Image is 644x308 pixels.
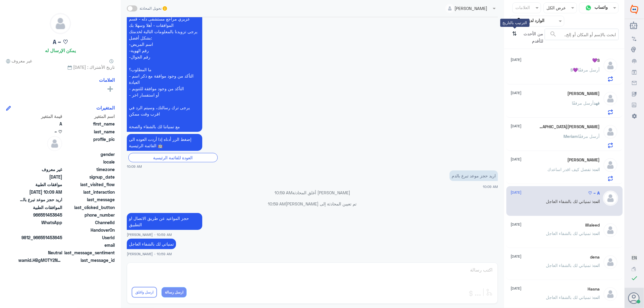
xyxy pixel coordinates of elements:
button: الصورة الشخصية [629,292,640,304]
span: 2025-09-02T07:09:28.664Z [18,189,62,195]
span: تحويل المحادثة [140,6,162,11]
span: UserId [63,234,115,241]
span: : تفضل كيف اقدر اساعدك [548,167,593,172]
h5: A ~ ♡ [53,39,68,46]
span: انت [593,199,600,204]
h5: dena [590,255,600,260]
span: 10:59 AM [268,201,286,206]
span: timezone [63,166,115,173]
span: last_message_sentiment [63,249,115,256]
span: انت [593,231,600,236]
h6: المتغيرات [96,105,115,110]
span: انت [593,167,600,172]
span: last_name [63,129,115,135]
img: defaultAdmin.png [603,287,618,302]
i: check [631,275,638,282]
span: قيمة المتغير [18,113,62,119]
span: EN [632,255,637,260]
span: [DATE] [511,286,522,291]
h6: العلامات [99,77,115,83]
h5: S💜 [592,58,600,63]
span: اسم المتغير [63,113,115,119]
div: العلامات [515,4,530,12]
span: : تمنياتي لك بالشفاء العاجل [546,231,593,236]
span: [PERSON_NAME] - 10:59 AM [127,251,172,256]
span: [DATE] [511,123,522,129]
p: 2/9/2025, 10:59 AM [127,213,202,230]
h5: Khaled Rawy [568,157,600,163]
span: 10:59 AM [274,190,292,195]
span: موافقات الطبية [18,181,62,188]
span: null [18,159,62,165]
div: العودة للقائمة الرئيسية [128,153,218,162]
span: null [18,242,62,248]
p: 2/9/2025, 10:09 AM [127,134,202,151]
span: first_name [63,121,115,127]
span: أرسل مرفقًا [578,67,600,72]
span: locale [63,159,115,165]
h5: A ~ ♡ [588,191,600,196]
span: A [18,121,62,127]
img: defaultAdmin.png [603,58,618,73]
h5: Hasna [588,287,600,292]
img: defaultAdmin.png [50,13,71,34]
span: search [549,30,557,38]
span: 0 [18,249,62,256]
button: EN [632,255,637,261]
span: : تمنياتي لك بالشفاء العاجل [546,295,593,300]
span: last_clicked_button [63,204,115,211]
span: email [63,242,115,248]
span: غير معروف [6,58,32,64]
img: yourInbox.svg [515,17,524,26]
p: 2/9/2025, 10:09 AM [127,14,202,132]
span: signup_date [63,174,115,180]
button: ارسل واغلق [132,287,157,298]
span: 2025-09-02T07:08:50.147Z [18,174,62,180]
img: defaultAdmin.png [603,124,618,139]
span: null [18,227,62,233]
h6: يمكن الإرسال له [45,48,76,53]
span: ~ ♡ [18,129,62,135]
span: HandoverOn [63,227,115,233]
img: defaultAdmin.png [603,91,618,106]
span: gender [63,151,115,157]
span: 966551453645 [18,212,62,218]
span: [DATE] [511,190,522,195]
span: last_visited_flow [63,181,115,188]
img: defaultAdmin.png [603,157,618,173]
img: whatsapp.png [584,3,593,12]
span: أرسل مرفقًا [578,134,600,139]
span: انت [593,263,600,268]
h5: Meriam Riyadh [537,124,600,129]
span: من الأحدث للأقدم [519,29,545,46]
img: defaultAdmin.png [47,136,62,151]
span: غير معروف [18,166,62,173]
h5: فهد ابوفيصل [568,91,600,96]
span: 2 [18,219,62,226]
span: 10:09 AM [483,185,498,189]
span: wamid.HBgMOTY2NTUxNDUzNjQ1FQIAEhggQUE5OTAyNTk2NDZGRjcxNjA4RDQxMEFGOTMxNDJFQTYA [18,257,62,263]
img: defaultAdmin.png [603,191,618,206]
img: Widebot Logo [630,5,638,14]
p: تم تعيين المحادثة إلى [PERSON_NAME] [127,201,498,207]
button: search [549,29,557,39]
span: انت [593,295,600,300]
span: last_message_id [63,257,115,263]
span: أرسل مرفقًا [572,100,594,106]
span: phone_number [63,212,115,218]
span: [DATE] [511,57,522,62]
span: last_message [63,196,115,203]
p: [PERSON_NAME] أغلق المحادثة [127,189,498,196]
span: [DATE] [511,157,522,162]
span: null [18,151,62,157]
div: الترتيب بالتاريخ [500,19,530,27]
span: 10:09 AM [127,164,142,169]
img: defaultAdmin.png [603,255,618,270]
span: ChannelId [63,219,115,226]
h5: Waleed [585,223,600,228]
span: S💜 [571,67,578,72]
span: 9812_966551453645 [18,234,62,241]
span: Meriam [564,134,578,139]
span: [PERSON_NAME] - 10:59 AM [127,232,172,237]
p: 2/9/2025, 10:09 AM [450,170,498,181]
